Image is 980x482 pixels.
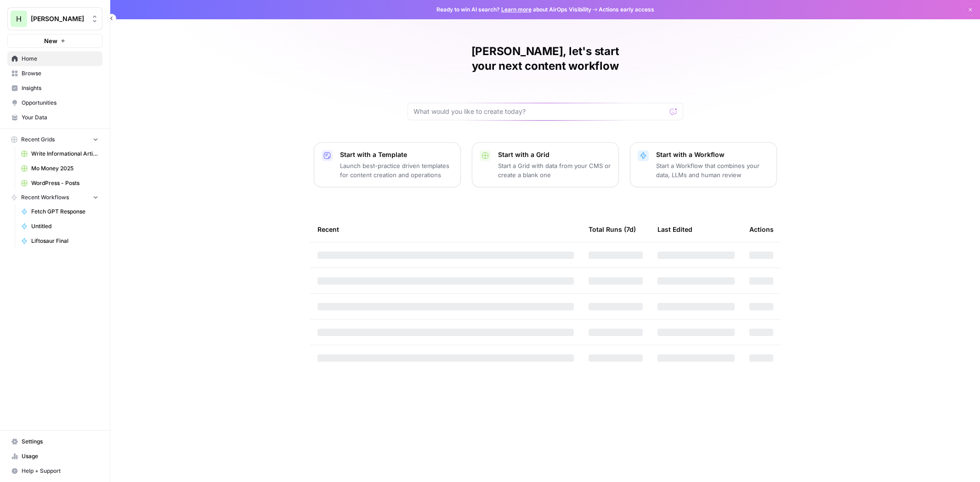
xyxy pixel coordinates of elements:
div: Recent [317,217,574,242]
button: Help + Support [7,464,102,478]
h1: [PERSON_NAME], let's start your next content workflow [408,44,683,73]
span: Liftosaur Final [31,237,98,245]
a: Untitled [17,219,102,234]
a: Settings [7,434,102,449]
span: H [16,13,22,24]
span: Help + Support [22,467,98,475]
button: Start with a GridStart a Grid with data from your CMS or create a blank one [472,142,619,187]
span: Settings [22,437,98,446]
div: Last Edited [657,217,692,242]
a: Browse [7,66,102,81]
span: Insights [22,84,98,92]
span: Write Informational Article [31,150,98,158]
button: Start with a TemplateLaunch best-practice driven templates for content creation and operations [314,142,461,187]
span: Home [22,55,98,63]
button: Workspace: Hasbrook [7,7,102,30]
p: Start with a Grid [498,150,611,159]
a: Insights [7,81,102,95]
a: Home [7,51,102,66]
span: Recent Workflows [21,193,69,202]
a: WordPress - Posts [17,176,102,191]
span: Your Data [22,113,98,122]
button: New [7,34,102,48]
button: Recent Workflows [7,191,102,204]
span: Untitled [31,222,98,230]
p: Start a Grid with data from your CMS or create a blank one [498,161,611,179]
p: Launch best-practice driven templates for content creation and operations [340,161,453,179]
p: Start with a Template [340,150,453,159]
span: Recent Grids [21,135,55,144]
a: Opportunities [7,95,102,110]
a: Fetch GPT Response [17,204,102,219]
p: Start with a Workflow [656,150,769,159]
a: Liftosaur Final [17,234,102,248]
div: Actions [749,217,774,242]
span: [PERSON_NAME] [31,14,86,23]
div: Total Runs (7d) [589,217,636,242]
a: Your Data [7,110,102,125]
span: Actions early access [599,6,654,14]
input: What would you like to create today? [414,107,666,116]
span: WordPress - Posts [31,179,98,187]
span: New [44,36,57,45]
span: Ready to win AI search? about AirOps Visibility [436,6,591,14]
span: Usage [22,452,98,460]
span: Browse [22,69,98,78]
a: Mo Money 2025 [17,161,102,176]
span: Fetch GPT Response [31,207,98,216]
a: Learn more [501,6,532,13]
a: Write Informational Article [17,146,102,161]
p: Start a Workflow that combines your data, LLMs and human review [656,161,769,179]
button: Recent Grids [7,133,102,146]
a: Usage [7,449,102,464]
span: Mo Money 2025 [31,164,98,173]
span: Opportunities [22,99,98,107]
button: Start with a WorkflowStart a Workflow that combines your data, LLMs and human review [630,142,777,187]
